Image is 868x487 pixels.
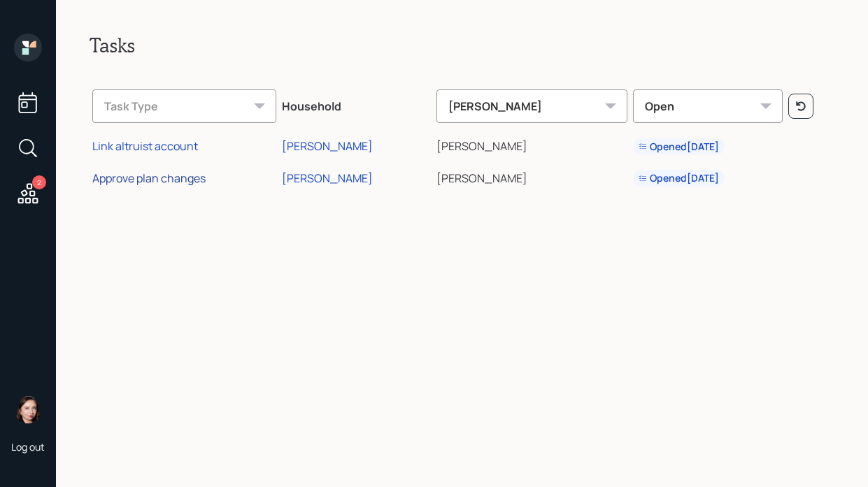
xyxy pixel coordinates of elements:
[92,89,276,123] div: Task Type
[434,129,630,161] td: [PERSON_NAME]
[14,395,42,423] img: aleksandra-headshot.png
[32,175,46,189] div: 2
[639,140,719,154] div: Opened [DATE]
[92,170,206,186] div: Approve plan changes
[90,34,834,57] h2: Tasks
[282,138,373,154] div: [PERSON_NAME]
[92,138,198,154] div: Link altruist account
[639,171,719,185] div: Opened [DATE]
[11,440,45,453] div: Log out
[282,170,373,186] div: [PERSON_NAME]
[633,89,783,123] div: Open
[434,160,630,192] td: [PERSON_NAME]
[279,80,433,129] th: Household
[436,89,627,123] div: [PERSON_NAME]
